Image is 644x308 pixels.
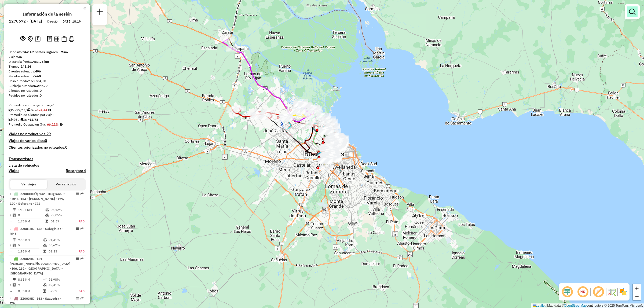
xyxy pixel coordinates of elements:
[48,243,72,248] td: 38,62%
[9,19,42,24] h6: 1278672 - [DATE]
[72,288,85,294] td: FAD
[23,50,68,54] strong: SAZ AR Santos Lugares - Mino
[60,123,63,126] em: Promedio calculado usando la ocupación más alta (%Peso o %Cubicaje) de cada viaje en la sesión. N...
[9,83,86,88] div: Cubicaje ruteado:
[23,12,72,17] h4: Información de la sesión
[30,60,49,64] strong: 1.453,76 km
[9,79,86,83] div: Peso ruteado:
[72,249,85,254] td: FAD
[43,250,46,253] i: Tiempo en ruta
[9,117,86,122] div: 496 / 36 =
[18,207,45,212] td: 14,24 KM
[46,35,53,43] button: Log de desbloqueo de sesión
[48,249,72,254] td: 01:23
[40,93,42,97] strong: 0
[76,192,79,195] em: Opciones
[576,285,589,298] span: Ocultar NR
[10,296,61,305] span: 4 -
[9,64,86,69] div: Tiempo:
[9,145,86,150] h4: Clientes priorizados no ruteados:
[45,19,83,24] div: Creación: [DATE] 18:19
[30,118,38,122] strong: 13,78
[68,35,75,43] button: Imprimir viajes
[43,283,47,287] i: % Cubicaje en uso
[34,192,37,196] i: Vehículo ya utilizado en esta sesión
[48,277,72,282] td: 91,98%
[94,6,105,19] a: Nueva sesión y búsqueda
[53,35,60,42] button: Indicadores de ruteo por viaje
[635,285,639,291] span: +
[46,131,51,136] strong: 29
[10,288,12,294] td: =
[10,180,47,189] button: Ver viajes
[20,118,23,121] i: Viajes
[34,84,47,88] strong: 6.279,79
[10,227,63,236] span: | 132 - Colegiales - RM6
[45,220,48,223] i: Tiempo en ruta
[45,138,47,143] strong: 0
[10,282,12,288] td: /
[9,54,86,59] div: Viajes:
[9,93,86,98] div: Pedidos no ruteados:
[10,249,12,254] td: =
[50,212,73,218] td: 79,05%
[627,6,638,17] a: Mostrar filtros
[564,304,587,307] a: OpenStreetMap
[9,74,86,79] div: Pedidos ruteados:
[20,296,34,300] span: ZZ003HD
[531,303,644,308] div: Map data © contributors,© 2025 TomTom, Microsoft
[10,192,65,206] span: 1 -
[43,289,46,293] i: Tiempo en ruta
[45,208,49,211] i: % Peso en uso
[35,74,41,78] strong: 668
[9,138,86,143] h4: Viajes de varios dias:
[40,89,42,93] strong: 0
[13,278,16,281] i: Distancia (km)
[10,257,70,275] span: | 161 - [PERSON_NAME]/[GEOGRAPHIC_DATA] - I06, 162 - [GEOGRAPHIC_DATA] - [GEOGRAPHIC_DATA]
[9,112,86,117] div: Promedio de clientes por viaje:
[48,288,72,294] td: 02:07
[561,285,574,298] span: Ocultar desplazamiento
[9,132,86,136] h4: Viajes no productivos:
[80,257,84,260] em: Ruta exportada
[13,244,16,247] i: Clientes
[9,168,19,173] a: Viajes
[9,69,86,74] div: Clientes ruteados:
[546,304,547,307] span: |
[47,122,59,126] strong: 66,11%
[65,145,67,150] strong: 0
[9,108,86,112] div: 6.279,79 / 36 =
[635,293,639,299] span: −
[332,140,339,146] img: UDC - Santos Lugares
[60,35,68,43] button: Indicadores de ruteo por entrega
[10,296,61,305] span: | 163 - Saavedra - I79
[45,214,49,217] i: % Cubicaje en uso
[10,192,65,206] span: | 142 - Belgrano R - RM6, 163 - [PERSON_NAME] - I79, 170 - Belgrano - I72
[10,243,12,248] td: /
[9,88,86,93] div: Clientes no ruteados:
[9,122,46,126] span: Promedio Ocupación (%):
[9,118,12,121] i: Clientes
[13,214,16,217] i: Clientes
[37,108,47,112] strong: 174,44
[19,35,27,43] button: Ver sesión original
[608,288,616,296] img: Flujo de la calle
[10,219,12,224] td: =
[319,151,325,157] img: SAZ AR Santos Lugares - Mino
[21,64,31,68] strong: 145:26
[76,227,79,230] em: Opciones
[18,288,43,294] td: 0,96 KM
[9,50,86,54] div: Depósito:
[80,297,84,300] em: Ruta exportada
[80,192,84,195] em: Ruta exportada
[13,208,16,211] i: Distancia (km)
[66,168,86,173] h4: Recargas: 4
[18,249,43,254] td: 1,93 KM
[35,69,41,73] strong: 496
[13,238,16,241] i: Distancia (km)
[27,108,30,112] i: Viajes
[633,284,641,292] a: Zoom in
[48,282,72,288] td: 49,31%
[592,285,605,298] span: Mostrar etiqueta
